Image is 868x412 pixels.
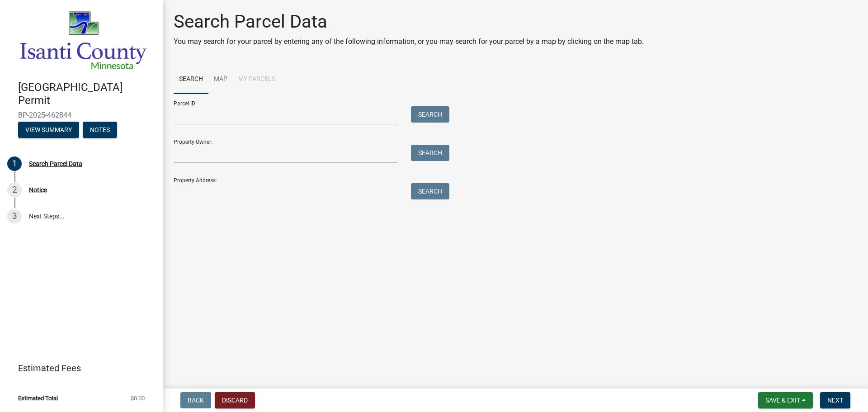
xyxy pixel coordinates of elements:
button: Save & Exit [758,392,813,408]
wm-modal-confirm: Summary [18,127,79,134]
div: 2 [7,183,22,197]
div: Notice [29,187,47,193]
span: Save & Exit [765,397,800,404]
button: Search [411,145,449,161]
button: Notes [83,122,117,138]
button: View Summary [18,122,79,138]
button: Next [820,392,850,408]
h4: [GEOGRAPHIC_DATA] Permit [18,81,156,107]
button: Search [411,106,449,123]
button: Search [411,183,449,199]
button: Discard [215,392,255,408]
span: Back [188,397,204,404]
span: BP-2025-462844 [18,111,145,119]
span: $0.00 [131,395,145,401]
span: Next [827,397,843,404]
button: Back [180,392,211,408]
span: Estimated Total [18,395,58,401]
a: Search [174,65,208,94]
p: You may search for your parcel by entering any of the following information, or you may search fo... [174,36,644,47]
div: 3 [7,209,22,223]
div: Search Parcel Data [29,161,82,167]
a: Estimated Fees [7,359,148,377]
h1: Search Parcel Data [174,11,644,33]
div: 1 [7,156,22,171]
img: Isanti County, Minnesota [18,9,148,71]
a: Map [208,65,233,94]
wm-modal-confirm: Notes [83,127,117,134]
